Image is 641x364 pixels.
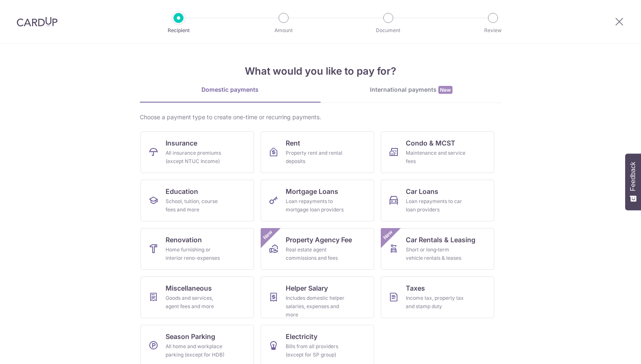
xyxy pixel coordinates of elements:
button: Feedback - Show survey [625,153,641,210]
p: Amount [253,26,314,35]
a: EducationSchool, tuition, course fees and more [141,180,254,221]
span: Electricity [286,331,317,341]
span: New [438,86,452,94]
p: Review [462,26,524,35]
span: Renovation [166,235,202,245]
div: Real estate agent commissions and fees [286,246,346,262]
div: All home and workplace parking (except for HDB) [166,342,226,359]
span: Rent [286,138,300,148]
a: Property Agency FeeReal estate agent commissions and feesNew [261,228,374,270]
span: Condo & MCST [406,138,455,148]
a: Car LoansLoan repayments to car loan providers [381,180,494,221]
a: RenovationHome furnishing or interior reno-expenses [141,228,254,270]
div: Goods and services, agent fees and more [166,294,226,311]
a: InsuranceAll insurance premiums (except NTUC Income) [141,131,254,173]
a: Condo & MCSTMaintenance and service fees [381,131,494,173]
span: New [381,228,395,242]
h4: What would you like to pay for? [140,64,502,79]
div: Home furnishing or interior reno-expenses [166,246,226,262]
img: CardUp [17,17,58,27]
a: Mortgage LoansLoan repayments to mortgage loan providers [261,180,374,221]
div: Income tax, property tax and stamp duty [406,294,466,311]
a: Car Rentals & LeasingShort or long‑term vehicle rentals & leasesNew [381,228,494,270]
span: Helper Salary [286,283,328,293]
a: MiscellaneousGoods and services, agent fees and more [141,276,254,318]
div: All insurance premiums (except NTUC Income) [166,149,226,166]
div: Choose a payment type to create one-time or recurring payments. [140,113,502,121]
span: Feedback [629,162,637,191]
span: Miscellaneous [166,283,212,293]
p: Document [357,26,419,35]
span: Mortgage Loans [286,186,338,196]
span: Season Parking [166,331,215,341]
div: International payments [321,85,502,94]
a: TaxesIncome tax, property tax and stamp duty [381,276,494,318]
div: Loan repayments to mortgage loan providers [286,197,346,214]
div: Domestic payments [140,85,321,94]
div: Short or long‑term vehicle rentals & leases [406,246,466,262]
span: Insurance [166,138,197,148]
span: New [261,228,274,242]
div: Loan repayments to car loan providers [406,197,466,214]
span: Education [166,186,198,196]
span: Car Loans [406,186,438,196]
div: Bills from all providers (except for SP group) [286,342,346,359]
div: Includes domestic helper salaries, expenses and more [286,294,346,319]
div: School, tuition, course fees and more [166,197,226,214]
span: Taxes [406,283,425,293]
div: Property rent and rental deposits [286,149,346,166]
a: Helper SalaryIncludes domestic helper salaries, expenses and more [261,276,374,318]
span: Car Rentals & Leasing [406,235,475,245]
span: Property Agency Fee [286,235,352,245]
p: Recipient [148,26,209,35]
a: RentProperty rent and rental deposits [261,131,374,173]
div: Maintenance and service fees [406,149,466,166]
